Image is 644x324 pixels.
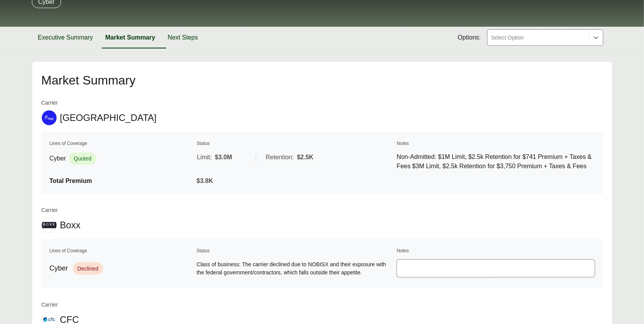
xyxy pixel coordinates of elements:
[41,301,79,309] span: Carrier
[99,27,161,48] button: Market Summary
[60,112,157,124] span: [GEOGRAPHIC_DATA]
[161,27,204,48] button: Next Steps
[42,222,57,228] img: Boxx
[197,260,395,277] span: Class of business: The carrier declined due to NOBISX and their exposure with the federal governm...
[458,33,481,42] span: Options:
[50,263,68,274] span: Cyber
[255,154,257,160] span: |
[49,140,195,147] th: Lines of Coverage
[32,27,99,48] button: Executive Summary
[297,153,314,162] span: $2.5K
[197,153,212,162] span: Limit:
[41,74,603,86] h2: Market Summary
[196,247,395,255] th: Status
[60,219,81,231] span: Boxx
[215,153,232,162] span: $3.0M
[69,152,96,165] span: Quoted
[50,178,92,184] span: Total Premium
[397,140,595,147] th: Notes
[49,247,195,255] th: Lines of Coverage
[397,152,595,171] p: Non-Admitted: $1M Limit, $2.5k Retention for $741 Premium + Taxes & Fees $3M Limit, $2.5k Retenti...
[397,247,595,255] th: Notes
[42,110,57,125] img: At-Bay
[41,206,81,214] span: Carrier
[266,153,294,162] span: Retention:
[196,140,395,147] th: Status
[50,154,66,163] span: Cyber
[41,99,157,107] span: Carrier
[197,178,213,184] span: $3.8K
[73,262,103,275] span: Declined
